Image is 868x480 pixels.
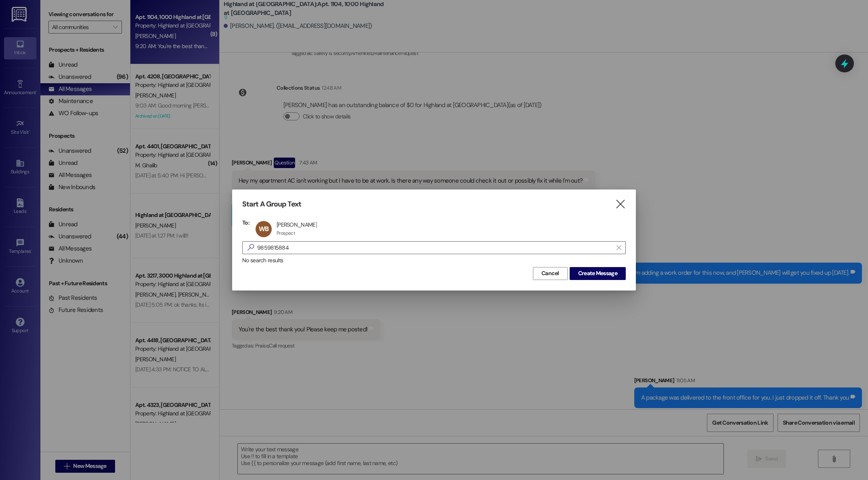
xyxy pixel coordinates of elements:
i:  [616,244,621,251]
button: Clear text [612,242,625,254]
div: [PERSON_NAME] [277,221,317,228]
button: Create Message [570,267,626,280]
h3: To: [242,219,249,226]
i:  [244,243,257,252]
div: No search results [242,256,626,265]
span: Cancel [541,269,559,278]
h3: Start A Group Text [242,200,301,209]
button: Cancel [533,267,568,280]
span: WB [259,225,268,233]
i:  [615,200,626,208]
input: Search for any contact or apartment [257,242,612,253]
div: Prospect [277,230,295,236]
span: Create Message [578,269,617,278]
